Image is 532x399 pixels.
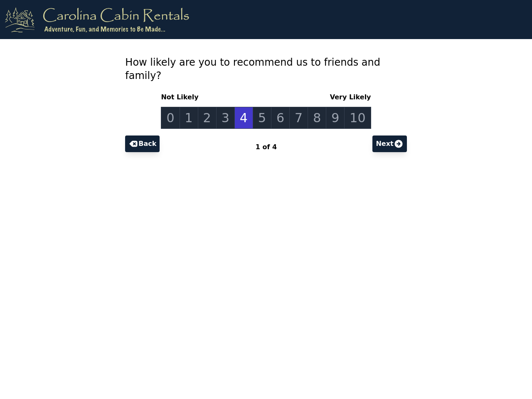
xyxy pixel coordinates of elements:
[125,57,380,81] span: How likely are you to recommend us to friends and family?
[326,107,345,129] a: 9
[161,92,202,102] span: Not Likely
[253,107,271,129] a: 5
[289,107,308,129] a: 7
[5,7,189,32] img: logo.png
[372,135,406,152] button: Next
[125,135,160,152] button: Back
[327,92,371,102] span: Very Likely
[256,143,277,151] span: 1 of 4
[216,107,235,129] a: 3
[234,107,253,129] a: 4
[161,107,180,129] a: 0
[180,107,198,129] a: 1
[308,107,326,129] a: 8
[198,107,217,129] a: 2
[271,107,290,129] a: 6
[344,107,371,129] a: 10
